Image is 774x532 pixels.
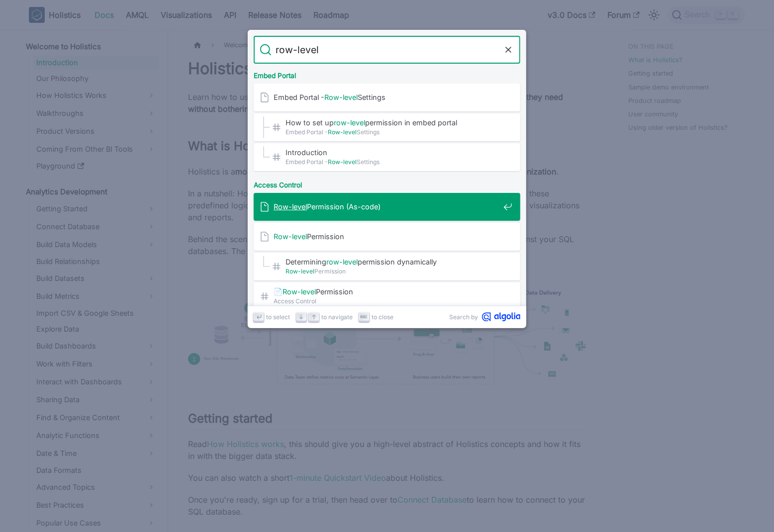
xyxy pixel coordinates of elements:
a: Embed Portal -Row-levelSettings [254,84,520,111]
a: Search byAlgolia [449,312,520,322]
mark: row-level [334,118,365,127]
span: 📄️ Permission [274,287,499,296]
svg: Algolia [482,312,520,322]
span: to close [372,312,393,322]
span: Permission [274,232,499,241]
mark: Row-level [283,287,316,296]
a: How to set uprow-levelpermission in embed portal​Embed Portal -Row-levelSettings [254,113,520,141]
mark: Row-level [328,128,357,136]
svg: Enter key [255,313,263,321]
div: Access Control [252,173,522,193]
mark: Row-level [328,158,357,166]
span: Determining permission dynamically​ [286,257,499,266]
a: 📄️Row-levelPermissionAccess Control [254,282,520,310]
mark: Row-level [324,93,358,101]
input: Search docs [272,36,502,64]
mark: row-level [326,258,358,266]
div: Embed Portal [252,64,522,84]
span: Embed Portal - Settings [286,157,499,167]
span: to select [266,312,290,322]
span: Permission (As-code) [274,202,499,211]
a: Introduction​Embed Portal -Row-levelSettings [254,143,520,171]
svg: Arrow down [297,313,305,321]
span: Access Control [274,296,499,306]
span: Search by [449,312,478,322]
svg: Escape key [360,313,368,321]
a: Row-levelPermission (As-code) [254,193,520,221]
span: Embed Portal - Settings [274,92,499,102]
a: Determiningrow-levelpermission dynamically​Row-levelPermission [254,253,520,280]
button: Clear the query [502,44,514,56]
svg: Arrow up [310,313,318,321]
span: Embed Portal - Settings [286,127,499,137]
mark: Row-level [274,202,307,211]
span: Introduction​ [286,148,499,157]
span: to navigate [321,312,353,322]
span: How to set up permission in embed portal​ [286,118,499,127]
span: Permission [286,266,499,276]
mark: Row-level [274,232,307,241]
a: Row-levelPermission [254,223,520,251]
mark: Row-level [286,267,314,275]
